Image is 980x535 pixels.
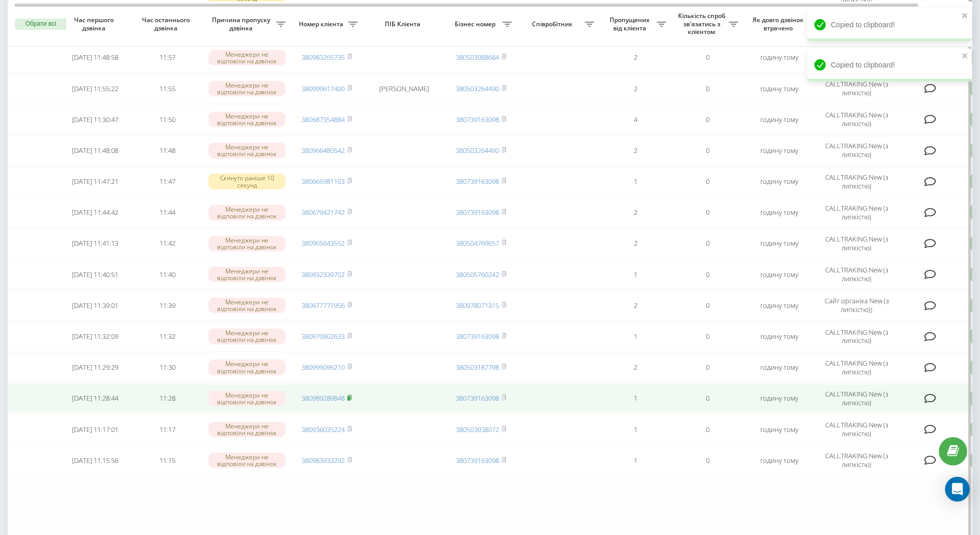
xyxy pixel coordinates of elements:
a: 380503988684 [456,53,499,62]
td: 11:50 [131,105,203,134]
div: Менеджери не відповіли на дзвінок [208,453,286,468]
div: Менеджери не відповіли на дзвінок [208,81,286,96]
div: Copied to clipboard! [807,8,972,41]
td: 11:48 [131,136,203,165]
td: годину тому [743,353,815,382]
td: [DATE] 11:48:58 [59,43,131,72]
td: 2 [599,74,671,103]
td: [DATE] 11:39:01 [59,291,131,320]
td: 1 [599,167,671,196]
td: [DATE] 11:28:44 [59,384,131,413]
span: Час першого дзвінка [67,16,123,32]
td: [DATE] 11:30:47 [59,105,131,134]
td: годину тому [743,198,815,227]
td: [DATE] 11:48:08 [59,136,131,165]
span: Співробітник [522,20,585,28]
a: 380970902633 [301,332,345,341]
td: 1 [599,260,671,289]
a: 380505760242 [456,270,499,279]
a: 380739163098 [456,208,499,217]
td: годину тому [743,74,815,103]
a: 380739163098 [456,115,499,124]
td: годину тому [743,43,815,72]
a: 380983265735 [301,53,345,62]
td: CALLTRAKING New (з липкістю) [815,229,898,258]
td: 2 [599,136,671,165]
td: годину тому [743,322,815,351]
div: Менеджери не відповіли на дзвінок [208,391,286,406]
a: 380966480542 [301,146,345,155]
td: 11:47 [131,167,203,196]
td: 0 [671,322,743,351]
td: 2 [599,353,671,382]
span: Пропущених від клієнта [604,16,657,32]
td: [DATE] 11:29:29 [59,353,131,382]
a: 380665981103 [301,177,345,186]
div: Менеджери не відповіли на дзвінок [208,267,286,282]
td: CALLTRAKING New (з липкістю) [815,322,898,351]
button: Обрати всі [15,19,66,30]
td: [DATE] 11:44:42 [59,198,131,227]
td: 11:40 [131,260,203,289]
td: [DATE] 11:47:21 [59,167,131,196]
a: 380936035224 [301,425,345,434]
td: [DATE] 11:32:09 [59,322,131,351]
div: Менеджери не відповіли на дзвінок [208,329,286,344]
span: Бізнес номер [450,20,503,28]
div: Менеджери не відповіли на дзвінок [208,236,286,251]
td: 2 [599,198,671,227]
td: [DATE] 11:55:22 [59,74,131,103]
div: Скинуто раніше 10 секунд [208,174,286,189]
td: годину тому [743,384,815,413]
a: 380687354884 [301,115,345,124]
td: 4 [599,105,671,134]
span: Причина пропуску дзвінка [208,16,276,32]
td: годину тому [743,229,815,258]
td: 11:42 [131,229,203,258]
button: close [961,11,969,21]
td: [PERSON_NAME] [363,74,445,103]
td: [DATE] 11:17:01 [59,415,131,444]
div: Open Intercom Messenger [945,477,970,502]
td: [DATE] 11:15:56 [59,446,131,475]
button: close [961,51,969,61]
a: 380739163098 [456,332,499,341]
td: 0 [671,446,743,475]
td: 0 [671,74,743,103]
td: CALLTRAKING New (з липкістю) [815,198,898,227]
td: 11:30 [131,353,203,382]
div: Менеджери не відповіли на дзвінок [208,422,286,437]
td: 11:44 [131,198,203,227]
td: 11:17 [131,415,203,444]
td: 1 [599,446,671,475]
td: 11:15 [131,446,203,475]
a: 380978071315 [456,301,499,310]
a: 380503264490 [456,146,499,155]
div: Менеджери не відповіли на дзвінок [208,359,286,375]
td: 1 [599,415,671,444]
td: 11:28 [131,384,203,413]
td: CALLTRAKING New (з липкістю) [815,105,898,134]
td: CALLTRAKING New (з липкістю) [815,384,898,413]
span: ПІБ Клієнта [371,20,436,28]
td: CALLTRAKING New (з липкістю) [815,446,898,475]
a: 380503264490 [456,84,499,93]
td: [DATE] 11:41:13 [59,229,131,258]
td: Сайт органіка New (з липкістю)) [815,291,898,320]
td: 0 [671,415,743,444]
td: CALLTRAKING New (з липкістю) [815,167,898,196]
a: 380739163098 [456,456,499,465]
a: 380504769657 [456,238,499,248]
span: Номер клієнта [296,20,348,28]
td: годину тому [743,136,815,165]
a: 380932339702 [301,270,345,279]
td: 11:39 [131,291,203,320]
td: 0 [671,260,743,289]
td: 2 [599,291,671,320]
td: [DATE] 11:40:51 [59,260,131,289]
td: 11:55 [131,74,203,103]
td: 0 [671,198,743,227]
td: 11:32 [131,322,203,351]
div: Менеджери не відповіли на дзвінок [208,143,286,158]
td: 0 [671,167,743,196]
